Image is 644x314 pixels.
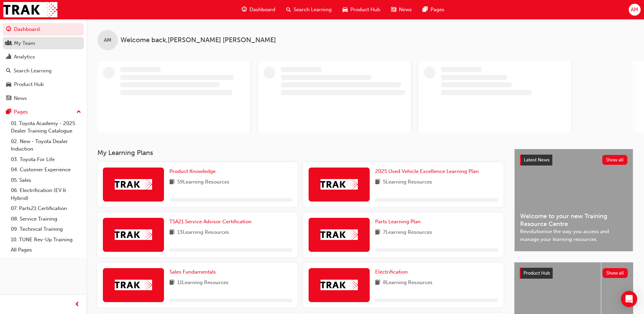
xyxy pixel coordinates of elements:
div: Product Hub [14,81,44,88]
span: book-icon [375,228,380,237]
a: All Pages [8,245,84,255]
a: 08. Service Training [8,214,84,224]
span: guage-icon [6,27,11,33]
a: My Team [3,37,84,50]
button: AM [629,4,641,16]
a: 2025 Used Vehicle Excellence Learning Plan [375,168,481,175]
span: 11 Learning Resources [177,279,228,287]
a: car-iconProduct Hub [337,3,386,17]
a: TSA21 Service Advisor Certification [169,218,254,226]
button: Show all [602,155,628,165]
a: Latest NewsShow all [520,155,627,165]
a: 09. Technical Training [8,224,84,234]
span: book-icon [169,178,174,187]
span: 59 Learning Resources [177,178,229,187]
button: Pages [3,106,84,118]
span: pages-icon [423,5,428,14]
span: 5 Learning Resources [383,178,432,187]
a: 06. Electrification (EV & Hybrid) [8,185,84,203]
span: people-icon [6,40,11,47]
img: Trak [320,229,358,240]
a: search-iconSearch Learning [281,3,337,17]
span: Product Hub [523,270,550,276]
a: 05. Sales [8,175,84,186]
span: Dashboard [250,6,275,14]
span: guage-icon [242,5,247,14]
span: book-icon [169,279,174,287]
span: Welcome to your new Training Resource Centre [520,212,627,228]
span: chart-icon [6,54,11,60]
a: Product Hub [3,78,84,91]
a: guage-iconDashboard [236,3,281,17]
a: pages-iconPages [417,3,450,17]
span: 7 Learning Resources [383,228,432,237]
span: 8 Learning Resources [383,279,433,287]
span: Pages [430,6,444,14]
a: Product HubShow all [520,268,628,279]
span: search-icon [286,5,291,14]
img: Trak [320,179,358,190]
span: book-icon [375,279,380,287]
span: AM [631,6,638,14]
div: Analytics [14,53,35,61]
span: Latest News [524,157,550,163]
a: 01. Toyota Academy - 2025 Dealer Training Catalogue [8,118,84,136]
a: 10. TUNE Rev-Up Training [8,234,84,245]
h3: My Learning Plans [97,149,503,157]
span: book-icon [169,228,174,237]
img: Trak [3,2,57,17]
img: Trak [115,229,152,240]
a: Product Knowledge [169,168,218,175]
a: Parts Learning Plan [375,218,423,226]
a: Latest NewsShow allWelcome to your new Training Resource CentreRevolutionise the way you access a... [514,149,633,251]
span: News [399,6,412,14]
a: 02. New - Toyota Dealer Induction [8,136,84,154]
span: Parts Learning Plan [375,219,421,225]
a: Dashboard [3,23,84,36]
a: News [3,92,84,105]
span: Revolutionise the way you access and manage your learning resources. [520,228,627,243]
img: Trak [320,280,358,290]
a: Electrification [375,268,410,276]
img: Trak [115,280,152,290]
span: AM [104,36,111,44]
span: Sales Fundamentals [169,269,216,275]
span: search-icon [6,68,11,74]
span: prev-icon [75,300,80,309]
span: Search Learning [294,6,332,14]
a: 04. Customer Experience [8,164,84,175]
button: Show all [603,268,628,278]
div: My Team [14,39,35,47]
span: car-icon [343,5,348,14]
a: 03. Toyota For Life [8,154,84,165]
button: DashboardMy TeamAnalyticsSearch LearningProduct HubNews [3,22,84,106]
span: news-icon [6,95,11,102]
span: up-icon [76,108,81,117]
a: Analytics [3,51,84,63]
div: Open Intercom Messenger [621,291,637,307]
span: Electrification [375,269,408,275]
div: Pages [14,108,28,116]
div: News [14,94,27,102]
span: pages-icon [6,109,11,115]
span: news-icon [391,5,396,14]
img: Trak [115,179,152,190]
div: Search Learning [14,67,52,75]
a: news-iconNews [386,3,417,17]
span: 2025 Used Vehicle Excellence Learning Plan [375,168,479,174]
a: Search Learning [3,65,84,77]
span: book-icon [375,178,380,187]
span: TSA21 Service Advisor Certification [169,219,252,225]
a: 07. Parts21 Certification [8,203,84,214]
span: Product Knowledge [169,168,216,174]
span: 13 Learning Resources [177,228,229,237]
a: Sales Fundamentals [169,268,219,276]
span: Product Hub [350,6,380,14]
span: car-icon [6,82,11,88]
span: Welcome back , [PERSON_NAME] [PERSON_NAME] [121,36,276,44]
